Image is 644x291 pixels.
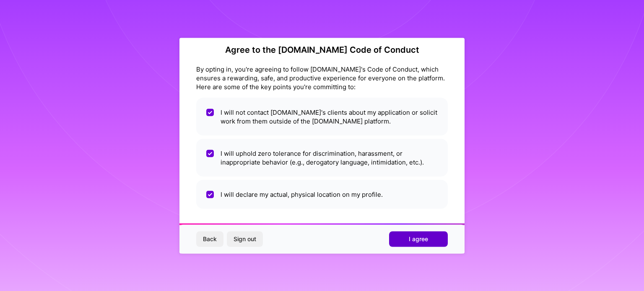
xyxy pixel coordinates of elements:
li: I will declare my actual, physical location on my profile. [196,180,448,209]
li: I will not contact [DOMAIN_NAME]'s clients about my application or solicit work from them outside... [196,98,448,135]
span: Sign out [234,235,256,243]
button: I agree [389,232,448,247]
span: I agree [409,235,428,243]
div: By opting in, you're agreeing to follow [DOMAIN_NAME]'s Code of Conduct, which ensures a rewardin... [196,64,448,91]
li: I will uphold zero tolerance for discrimination, harassment, or inappropriate behavior (e.g., der... [196,139,448,176]
button: Back [196,232,223,247]
span: Back [203,235,217,243]
h2: Agree to the [DOMAIN_NAME] Code of Conduct [196,44,448,54]
button: Sign out [227,232,263,247]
